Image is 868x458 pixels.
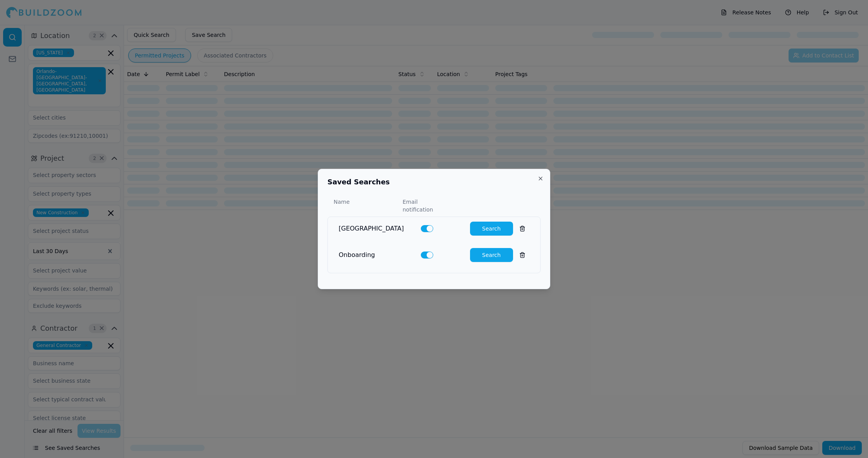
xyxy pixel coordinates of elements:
[470,248,513,262] button: Search
[339,224,415,233] div: [GEOGRAPHIC_DATA]
[470,222,513,236] button: Search
[334,198,396,213] div: Name
[339,250,415,260] div: Onboarding
[403,198,448,213] div: Email notification
[327,179,541,186] h2: Saved Searches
